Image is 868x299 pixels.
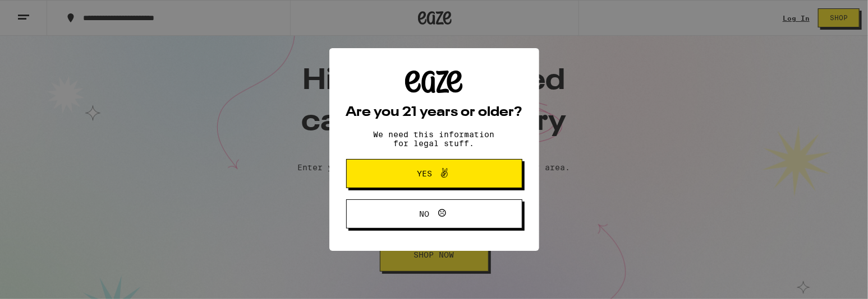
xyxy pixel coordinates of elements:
[346,199,522,228] button: No
[7,8,81,17] span: Hi. Need any help?
[417,170,432,177] span: Yes
[420,210,430,218] span: No
[346,106,522,119] h2: Are you 21 years or older?
[346,159,522,188] button: Yes
[364,130,504,148] p: We need this information for legal stuff.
